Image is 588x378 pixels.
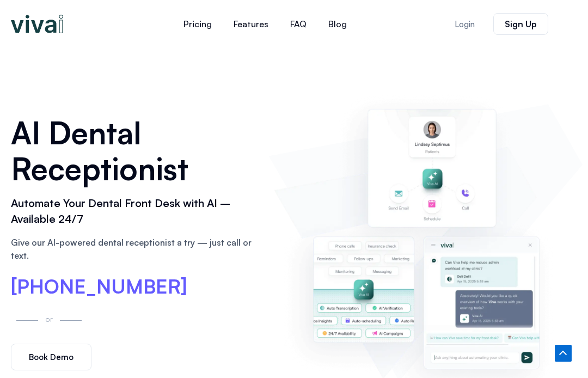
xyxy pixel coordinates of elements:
h1: AI Dental Receptionist [11,114,258,186]
a: Blog [317,11,358,37]
p: or [44,313,54,325]
a: Login [442,14,488,35]
span: Book Demo [29,353,73,361]
nav: Menu [126,11,404,37]
h2: Automate Your Dental Front Desk with AI – Available 24/7 [11,196,258,227]
a: Pricing [173,11,223,37]
a: FAQ [279,11,317,37]
a: Book Demo [11,344,91,370]
p: Give our AI-powered dental receptionist a try — just call or text. [11,236,258,262]
a: Sign Up [493,13,548,35]
span: Login [455,20,475,28]
span: Sign Up [505,20,537,28]
a: Features [223,11,279,37]
a: [PHONE_NUMBER] [11,277,187,296]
